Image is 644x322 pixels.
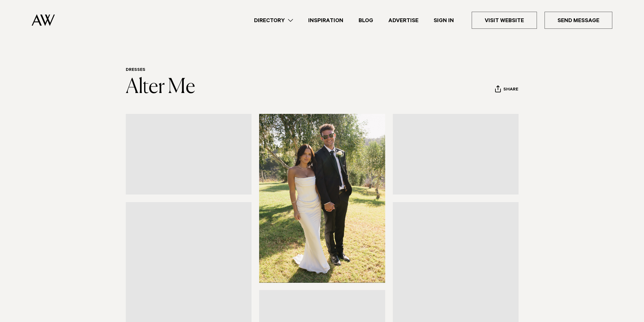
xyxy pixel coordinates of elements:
a: Inspiration [301,16,351,25]
span: Share [503,87,518,93]
a: Blog [351,16,381,25]
button: Share [495,85,519,95]
a: Sign In [426,16,462,25]
a: Alter Me [126,77,195,97]
a: Dresses [126,68,145,73]
a: Send Message [545,12,612,29]
img: Auckland Weddings Logo [32,14,55,26]
a: Advertise [381,16,426,25]
a: Visit Website [472,12,537,29]
a: Directory [246,16,301,25]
